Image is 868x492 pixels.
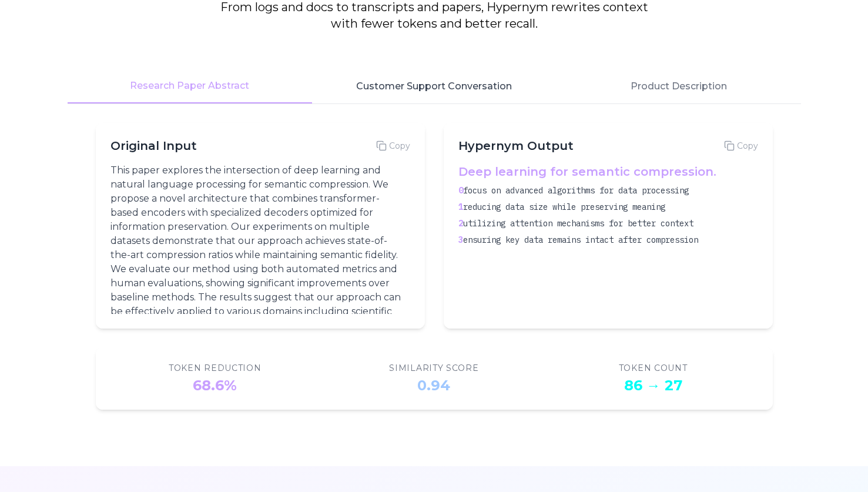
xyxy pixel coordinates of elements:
[68,69,312,103] button: Research Paper Abstract
[557,69,801,103] button: Product Description
[458,218,463,229] span: 2
[463,235,698,245] span: ensuring key data remains intact after compression
[458,163,753,180] h4: Deep learning for semantic compression.
[193,376,237,395] div: 68.6%
[463,218,693,229] span: utilizing attention mechanisms for better context
[110,138,197,154] h3: Original Input
[458,185,463,196] span: 0
[458,138,574,154] h3: Hypernym Output
[389,140,410,152] span: Copy
[737,140,758,152] span: Copy
[624,376,682,395] div: 86 → 27
[312,69,557,103] button: Customer Support Conversation
[417,376,450,395] div: 0.94
[724,140,758,152] button: Copy
[376,140,410,152] button: Copy
[458,202,463,212] span: 1
[458,235,463,245] span: 3
[389,362,478,374] div: Similarity Score
[110,163,405,333] p: This paper explores the intersection of deep learning and natural language processing for semanti...
[463,202,665,212] span: reducing data size while preserving meaning
[619,362,688,374] div: Token Count
[169,362,262,374] div: Token Reduction
[463,185,689,196] span: focus on advanced algorithms for data processing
